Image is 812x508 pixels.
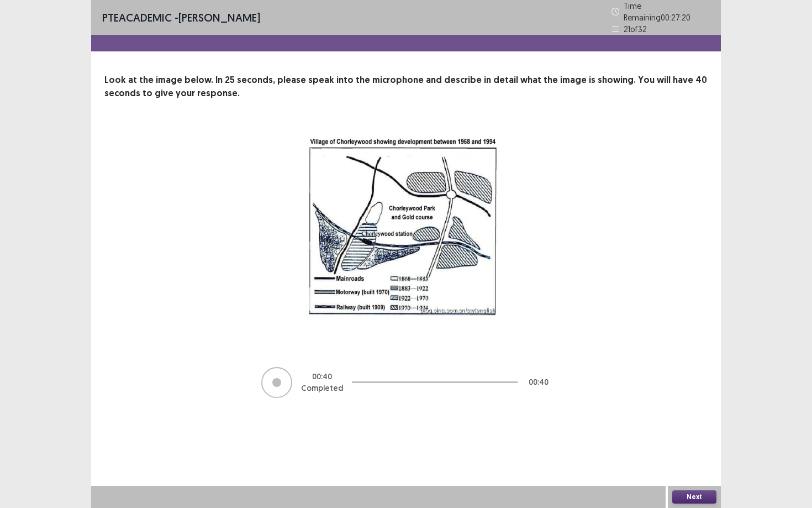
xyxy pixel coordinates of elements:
span: PTE academic [102,11,172,24]
p: 21 of 32 [624,23,647,35]
p: Look at the image below. In 25 seconds, please speak into the microphone and describe in detail w... [104,74,708,100]
p: Completed [301,383,343,394]
img: image-description [268,127,544,344]
p: 00 : 40 [529,376,549,388]
p: 00 : 40 [312,371,332,383]
p: - [PERSON_NAME] [102,9,260,26]
button: Next [672,490,716,504]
